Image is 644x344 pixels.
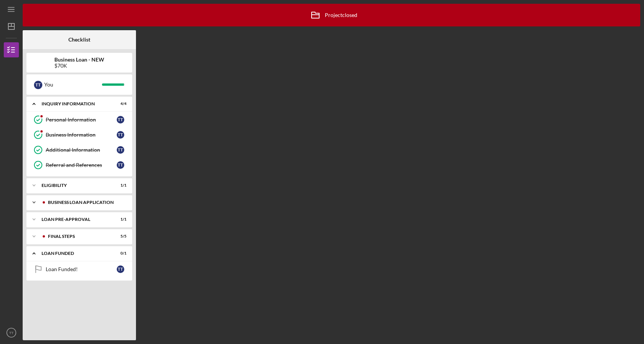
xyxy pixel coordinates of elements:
a: Business InformationTT [30,127,128,142]
b: Checklist [68,37,90,43]
div: T T [117,116,124,123]
div: T T [117,131,124,139]
a: Referral and ReferencesTT [30,157,128,173]
div: Referral and References [46,162,117,168]
b: Business Loan - NEW [54,57,104,63]
div: LOAN FUNDED [42,251,108,256]
div: FINAL STEPS [48,234,108,239]
div: 0 / 1 [113,251,127,256]
div: T T [117,161,124,169]
div: Business Information [46,132,117,138]
a: Additional InformationTT [30,142,128,157]
div: Project closed [306,6,357,25]
a: Loan Funded!TT [30,262,128,277]
div: ELIGIBILITY [42,183,108,188]
div: $70K [54,63,104,69]
div: T T [117,146,124,154]
div: 1 / 1 [113,217,127,222]
div: You [44,78,102,91]
div: T T [34,81,42,89]
text: TT [9,331,14,335]
div: BUSINESS LOAN APPLICATION [48,200,123,205]
button: TT [4,325,19,340]
div: Additional Information [46,147,117,153]
a: Personal InformationTT [30,112,128,127]
div: LOAN PRE-APPROVAL [42,217,108,222]
div: Loan Funded! [46,266,117,272]
div: 1 / 1 [113,183,127,188]
div: 4 / 4 [113,102,127,106]
div: 5 / 5 [113,234,127,239]
div: Personal Information [46,117,117,123]
div: INQUIRY INFORMATION [42,102,108,106]
div: T T [117,265,124,273]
